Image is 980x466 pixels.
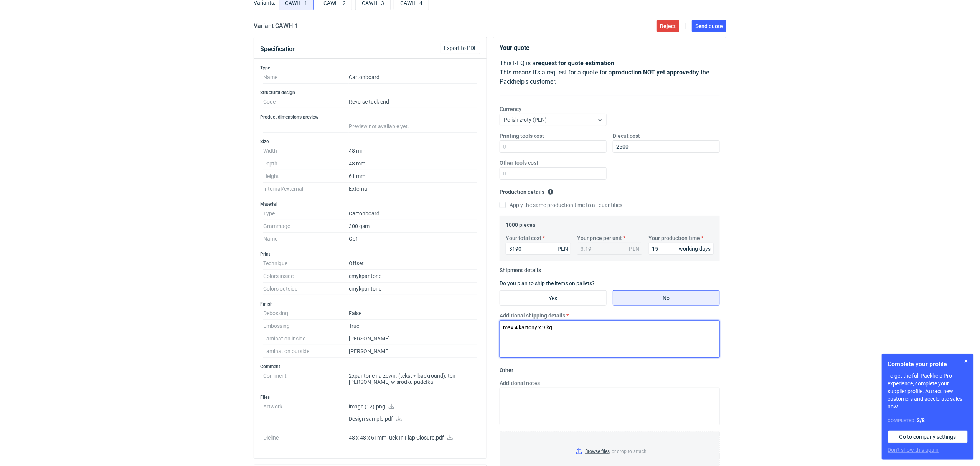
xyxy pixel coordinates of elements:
p: To get the full Packhelp Pro experience, complete your supplier profile. Attract new customers an... [888,372,968,410]
strong: Your quote [500,44,530,51]
h3: Print [260,251,480,257]
div: working days [679,245,711,253]
div: PLN [558,245,568,253]
label: Do you plan to ship the items on pallets? [500,280,595,286]
textarea: max 4 kartony x 9 kg [500,320,720,358]
label: Other tools cost [500,159,538,167]
dd: Cartonboard [349,71,477,84]
h3: Material [260,201,480,207]
h3: Product dimensions preview [260,114,480,120]
dt: Dieline [263,431,349,447]
h3: Type [260,65,480,71]
dt: Lamination outside [263,345,349,358]
label: Your total cost [506,234,541,242]
dt: Embossing [263,320,349,332]
label: Yes [500,290,607,306]
dd: External [349,183,477,195]
input: 0 [613,140,720,153]
h3: Size [260,139,480,145]
button: Skip for now [962,357,971,366]
dd: 2xpantone na zewn. (tekst + backround). ten [PERSON_NAME] w środku pudełka. [349,370,477,388]
button: Specification [260,40,296,58]
h2: Variant CAWH - 1 [254,21,298,31]
dt: Name [263,71,349,84]
label: Your price per unit [577,234,622,242]
h3: Comment [260,364,480,370]
p: image (12).png [349,403,477,410]
strong: request for quote estimation [536,59,614,67]
span: Reject [660,23,676,29]
h3: Finish [260,301,480,307]
dt: Debossing [263,307,349,320]
dt: Technique [263,257,349,270]
div: Completed: [888,416,968,425]
dt: Comment [263,370,349,388]
label: Additional notes [500,379,540,387]
a: Go to company settings [888,431,968,443]
legend: Shipment details [500,264,541,273]
dt: Grammage [263,220,349,233]
label: Currency [500,105,521,113]
label: Diecut cost [613,132,640,140]
dd: cmyk pantone [349,283,477,295]
dd: Cartonboard [349,207,477,220]
input: 0 [506,243,571,255]
dd: 61 mm [349,170,477,183]
label: Additional shipping details [500,312,565,319]
dd: 48 mm [349,157,477,170]
dt: Artwork [263,400,349,431]
span: Export to PDF [444,45,477,51]
dd: [PERSON_NAME] [349,332,477,345]
input: 0 [500,140,607,153]
span: Preview not available yet. [349,123,409,129]
label: No [613,290,720,306]
dt: Depth [263,157,349,170]
dd: False [349,307,477,320]
div: PLN [629,245,639,253]
dd: cmyk pantone [349,270,477,283]
dt: Type [263,207,349,220]
dt: Width [263,145,349,157]
dd: Gc1 [349,233,477,245]
legend: 1000 pieces [506,219,535,228]
dd: True [349,320,477,332]
dd: [PERSON_NAME] [349,345,477,358]
dt: Code [263,96,349,108]
button: Reject [657,20,679,32]
legend: Production details [500,186,554,195]
label: Apply the same production time to all quantities [500,201,622,209]
dt: Height [263,170,349,183]
dt: Colors inside [263,270,349,283]
dd: 48 mm [349,145,477,157]
span: Send quote [695,23,723,29]
label: Your production time [648,234,700,242]
dt: Lamination inside [263,332,349,345]
h3: Structural design [260,89,480,96]
input: 0 [500,167,607,180]
p: 48 x 48 x 61mmTuck-In Flap Closure.pdf [349,435,477,441]
button: Send quote [692,20,726,32]
span: Polish złoty (PLN) [504,117,547,123]
label: Printing tools cost [500,132,544,140]
dd: Reverse tuck end [349,96,477,108]
strong: production NOT yet approved [612,69,693,76]
dt: Colors outside [263,283,349,295]
input: 0 [648,243,714,255]
legend: Other [500,364,513,373]
dt: Internal/external [263,183,349,195]
dt: Name [263,233,349,245]
p: Design sample.pdf [349,416,477,423]
p: This RFQ is a . This means it's a request for a quote for a by the Packhelp's customer. [500,59,720,86]
strong: 2 / 8 [917,417,925,423]
dd: Offset [349,257,477,270]
button: Don’t show this again [888,446,939,454]
button: Export to PDF [441,42,480,54]
h3: Files [260,394,480,400]
h1: Complete your profile [888,360,968,369]
dd: 300 gsm [349,220,477,233]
